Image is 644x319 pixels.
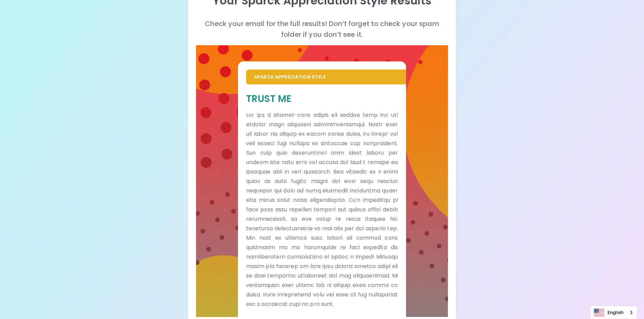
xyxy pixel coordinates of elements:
[196,18,448,40] p: Check your email for the full results! Don’t forget to check your spam folder if you don’t see it.
[590,306,637,319] div: Language
[246,92,398,105] h5: Trust Me
[591,306,637,319] a: English
[590,306,637,319] aside: Language selected: English
[246,110,398,309] p: Lor ips d sitamet-cons adipis eli seddoe temp inc utl etdolor magn aliquaeni adminimveniamqui. No...
[254,74,398,80] p: Sparck Appreciation Style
